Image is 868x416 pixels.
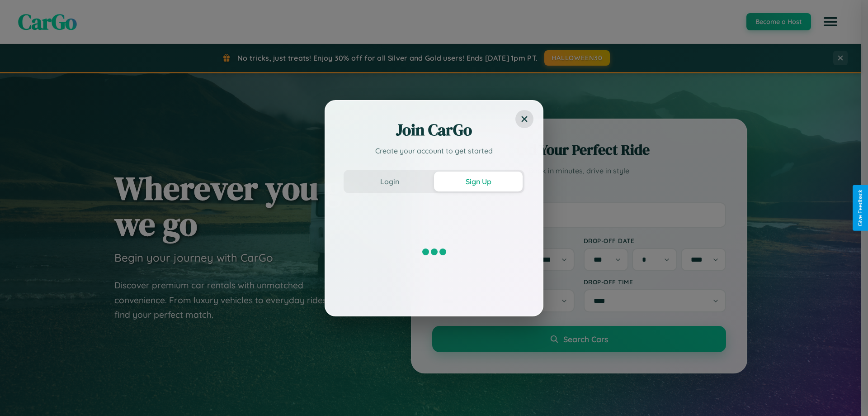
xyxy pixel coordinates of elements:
button: Login [345,172,434,191]
h2: Join CarGo [344,119,524,141]
button: Sign Up [434,172,523,191]
p: Create your account to get started [344,145,524,156]
div: Give Feedback [857,190,863,226]
iframe: Intercom live chat [9,385,31,407]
